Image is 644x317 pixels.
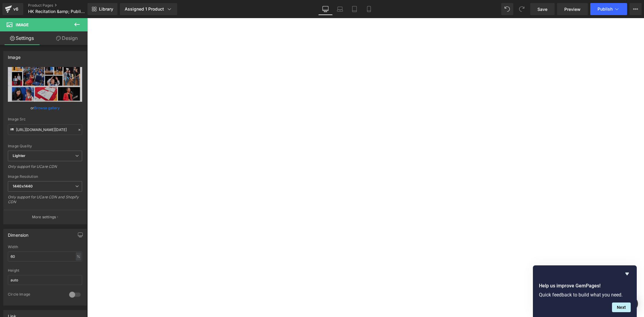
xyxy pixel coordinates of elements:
div: Dimension [8,229,29,238]
button: More [630,3,642,15]
div: Height [8,268,82,273]
div: Image Resolution [8,175,82,179]
div: Only support for UCare CDN [8,164,82,173]
div: Image [8,51,21,60]
span: Preview [564,6,581,12]
a: Mobile [362,3,376,15]
a: Laptop [333,3,347,15]
a: Tablet [347,3,362,15]
button: More settings [4,210,86,224]
div: Image Src [8,117,82,121]
button: Redo [516,3,528,15]
div: Width [8,245,82,249]
p: Quick feedback to build what you need. [539,292,631,298]
b: 1440x1440 [13,184,33,188]
div: % [76,252,81,261]
div: Help us improve GemPages! [539,270,631,312]
a: Product Pages [28,3,98,8]
span: Publish [598,7,613,11]
div: Only support for UCare CDN and Shopify CDN [8,195,82,208]
div: v6 [12,5,20,13]
input: Link [8,124,82,135]
span: Library [99,6,113,12]
h2: Help us improve GemPages! [539,282,631,290]
span: Image [16,22,29,27]
div: Image Quality [8,144,82,148]
button: Undo [501,3,513,15]
a: New Library [88,3,117,15]
input: auto [8,251,82,261]
button: Publish [590,3,627,15]
a: Preview [557,3,588,15]
input: auto [8,275,82,285]
span: Save [537,6,547,12]
div: Assigned 1 Product [125,6,172,12]
span: HK Recitation &amp; Public Speaking Competition [28,9,86,14]
div: Circle Image [8,292,63,298]
div: or [8,105,82,111]
a: Desktop [318,3,333,15]
button: Next question [612,303,631,312]
b: Lighter [13,153,25,158]
a: Design [45,31,89,45]
a: v6 [2,3,23,15]
a: Browse gallery [34,103,60,113]
button: Hide survey [623,270,631,277]
p: More settings [32,214,56,220]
